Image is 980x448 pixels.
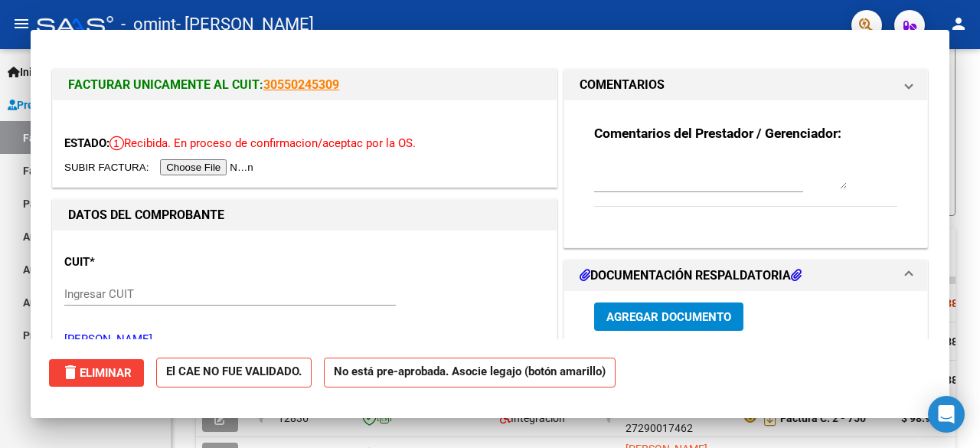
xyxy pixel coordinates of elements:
[564,260,927,291] mat-expansion-panel-header: DOCUMENTACIÓN RESPALDATORIA
[780,412,866,424] strong: Factura C: 2 - 750
[928,396,965,433] div: Open Intercom Messenger
[64,331,545,348] p: [PERSON_NAME]
[564,100,927,248] div: COMENTARIOS
[580,76,665,94] h1: COMENTARIOS
[263,77,339,92] a: 30550245309
[68,77,263,92] span: FACTURAR UNICAMENTE AL CUIT:
[109,136,416,150] span: Recibida. En proceso de confirmacion/aceptac por la OS.
[760,406,780,430] i: Descargar documento
[61,366,132,380] span: Eliminar
[606,311,731,325] span: Agregar Documento
[626,402,728,434] div: 27290017462
[580,267,802,285] h1: DOCUMENTACIÓN RESPALDATORIA
[64,253,208,271] p: CUIT
[64,136,109,150] span: ESTADO:
[8,96,147,113] span: Prestadores / Proveedores
[564,70,927,100] mat-expansion-panel-header: COMENTARIOS
[176,8,314,41] span: - [PERSON_NAME]
[49,359,144,387] button: Eliminar
[8,64,47,80] span: Inicio
[949,15,968,33] mat-icon: person
[594,126,841,141] strong: Comentarios del Prestador / Gerenciador:
[594,302,743,331] button: Agregar Documento
[68,208,224,222] strong: DATOS DEL COMPROBANTE
[324,358,616,388] strong: No está pre-aprobada. Asocie legajo (botón amarillo)
[12,15,31,33] mat-icon: menu
[121,8,176,41] span: - omint
[156,358,312,388] strong: El CAE NO FUE VALIDADO.
[61,363,80,381] mat-icon: delete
